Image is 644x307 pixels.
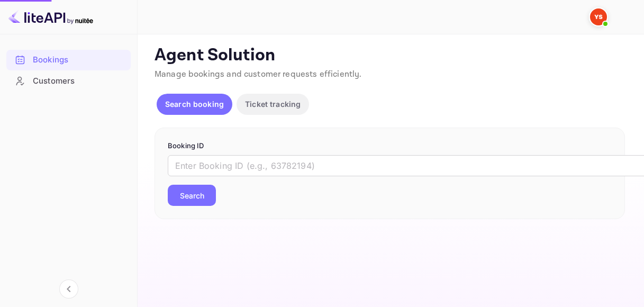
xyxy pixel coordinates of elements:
[33,75,125,87] div: Customers
[155,45,625,66] p: Agent Solution
[6,50,131,69] a: Bookings
[165,98,224,110] p: Search booking
[59,279,78,299] button: Collapse navigation
[8,8,93,25] img: LiteAPI logo
[590,8,607,25] img: Yandex Support
[6,71,131,91] a: Customers
[245,98,301,110] p: Ticket tracking
[6,50,131,70] div: Bookings
[168,141,612,151] p: Booking ID
[155,69,362,80] span: Manage bookings and customer requests efficiently.
[168,185,216,206] button: Search
[6,71,131,92] div: Customers
[33,54,125,66] div: Bookings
